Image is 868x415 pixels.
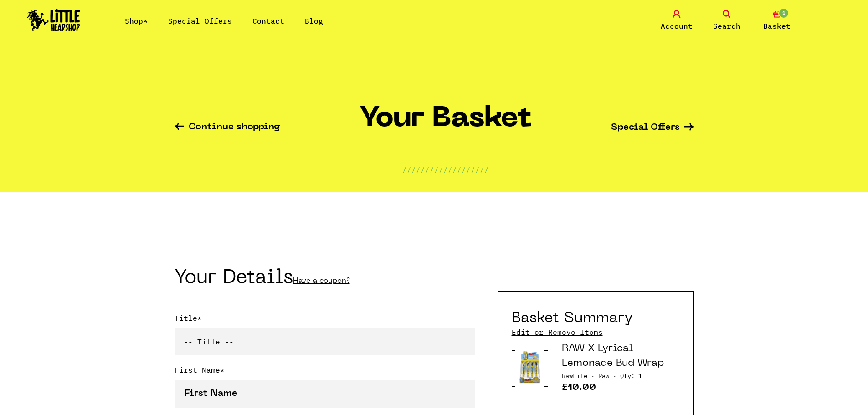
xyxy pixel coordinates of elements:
[175,123,280,133] a: Continue shopping
[620,372,642,380] span: Quantity
[754,10,800,31] a: 1 Basket
[293,277,350,285] a: Have a coupon?
[175,364,475,380] label: First Name
[512,310,633,327] h2: Basket Summary
[252,16,284,26] a: Contact
[704,10,750,31] a: Search
[175,380,475,408] input: First Name
[562,344,664,368] a: RAW X Lyrical Lemonade Bud Wrap
[562,372,595,380] span: Category
[713,20,740,31] span: Search
[763,20,791,31] span: Basket
[27,9,80,31] img: Little Head Shop Logo
[778,8,789,19] span: 1
[168,16,232,26] a: Special Offers
[305,16,323,26] a: Blog
[175,313,475,328] label: Title
[175,270,475,290] h2: Your Details
[125,16,148,26] a: Shop
[661,20,693,31] span: Account
[611,123,694,133] a: Special Offers
[562,383,680,395] p: £10.00
[515,350,544,387] img: Product
[402,164,489,175] p: ///////////////////
[598,372,616,380] span: Brand
[360,103,532,141] h1: Your Basket
[512,327,603,337] a: Edit or Remove Items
